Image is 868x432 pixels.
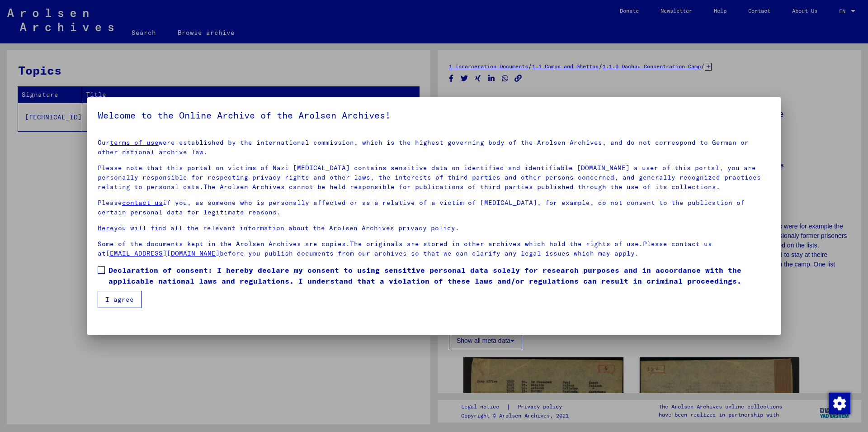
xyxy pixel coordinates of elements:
p: Please note that this portal on victims of Nazi [MEDICAL_DATA] contains sensitive data on identif... [98,163,770,192]
a: contact us [122,199,163,207]
a: terms of use [110,138,159,147]
h5: Welcome to the Online Archive of the Arolsen Archives! [98,108,770,123]
p: Our were established by the international commission, which is the highest governing body of the ... [98,138,770,157]
a: Here [98,224,114,232]
p: Some of the documents kept in the Arolsen Archives are copies.The originals are stored in other a... [98,239,770,258]
div: Change consent [828,392,850,414]
a: [EMAIL_ADDRESS][DOMAIN_NAME] [106,249,220,257]
img: Change consent [829,393,850,414]
button: I agree [98,291,142,308]
p: you will find all the relevant information about the Arolsen Archives privacy policy. [98,223,770,233]
span: Declaration of consent: I hereby declare my consent to using sensitive personal data solely for r... [108,265,770,286]
p: Please if you, as someone who is personally affected or as a relative of a victim of [MEDICAL_DAT... [98,198,770,217]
